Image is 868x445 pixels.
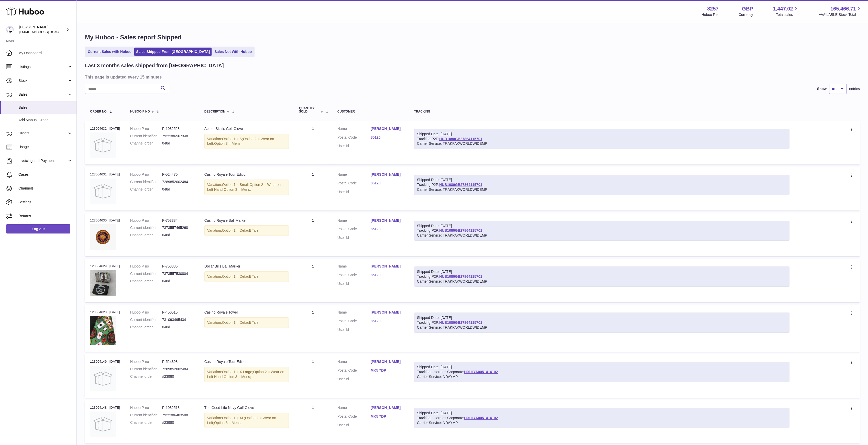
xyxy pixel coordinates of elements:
[130,405,162,410] dt: Huboo P no
[162,359,194,364] dd: P-524398
[162,180,194,184] dd: 7289852002484
[90,172,120,177] div: 123064631 | [DATE]
[130,420,162,425] dt: Channel order
[86,48,133,56] a: Current Sales with Huboo
[18,200,73,205] span: Settings
[773,5,793,12] span: 1,447.02
[337,264,371,270] dt: Name
[439,137,482,141] a: HUB1080GB27864115701
[417,132,787,137] div: Shipped Date: [DATE]
[464,370,498,374] a: H01HYA0051414102
[162,218,194,223] dd: P-753384
[337,310,371,316] dt: Name
[439,320,482,325] a: HUB1080GB27864115701
[90,218,120,223] div: 123064630 | [DATE]
[224,187,251,192] span: Option 3 = Mens;
[299,107,319,113] span: Quantity Sold
[414,362,789,382] div: Tracking - Hermes Corporate:
[162,367,194,372] dd: 7289852002484
[337,110,404,113] div: Customer
[776,12,799,17] span: Total sales
[90,310,120,315] div: 123064628 | [DATE]
[204,405,289,410] div: The Good Life Navy Golf Glove
[18,118,73,123] span: Add Manual Order
[214,141,241,146] span: Option 3 = Mens;
[819,5,862,17] a: 165,466.71 AVAILABLE Stock Total
[130,325,162,330] dt: Channel order
[417,315,787,320] div: Shipped Date: [DATE]
[417,420,787,425] div: Carrier Service: NDAYMP
[130,310,162,315] dt: Huboo P no
[222,183,250,187] span: Option 1 = Small;
[18,158,67,163] span: Invoicing and Payments
[337,281,371,286] dt: User Id
[204,126,289,131] div: Ace of Skulls Golf Glove
[294,167,332,210] td: 1
[90,405,120,410] div: 123064148 | [DATE]
[6,26,14,34] img: don@skinsgolf.com
[130,187,162,192] dt: Channel order
[90,224,116,250] img: 82571695303554.jpg
[6,224,70,233] a: Log out
[294,121,332,164] td: 1
[414,129,789,149] div: Tracking P2P:
[337,218,371,224] dt: Name
[371,414,404,419] a: MK5 7DP
[130,264,162,269] dt: Huboo P no
[130,141,162,146] dt: Channel order
[371,273,404,277] a: 85120
[134,48,212,56] a: Sales Shipped From [GEOGRAPHIC_DATA]
[707,5,719,12] strong: 8257
[417,411,787,416] div: Shipped Date: [DATE]
[337,319,371,325] dt: Postal Code
[773,5,799,17] a: 1,447.02 Total sales
[414,175,789,195] div: Tracking P2P:
[701,12,719,17] div: Huboo Ref
[18,186,73,191] span: Channels
[85,62,224,69] h2: Last 3 months sales shipped from [GEOGRAPHIC_DATA]
[204,317,289,328] div: Variation:
[19,30,75,34] span: [EMAIL_ADDRESS][DOMAIN_NAME]
[162,279,194,284] dd: 048d
[414,313,789,333] div: Tracking P2P:
[162,233,194,238] dd: 048d
[371,135,404,140] a: 85120
[337,135,371,141] dt: Postal Code
[130,367,162,372] dt: Current identifier
[337,126,371,132] dt: Name
[337,405,371,411] dt: Name
[90,264,120,269] div: 123064629 | [DATE]
[222,228,260,232] span: Option 1 = Default Title;
[18,64,67,69] span: Listings
[204,413,289,428] div: Variation:
[417,365,787,370] div: Shipped Date: [DATE]
[130,374,162,379] dt: Channel order
[162,317,194,322] dd: 731093495434
[130,359,162,364] dt: Huboo P no
[222,320,260,325] span: Option 1 = Default Title;
[204,218,289,223] div: Casino Royale Ball Marker
[18,144,73,149] span: Usage
[464,416,498,420] a: H01HYA0051414102
[742,5,753,12] strong: GBP
[207,416,276,425] span: Option 2 = Wear on Left;
[817,86,827,91] label: Show
[371,368,404,373] a: MK5 7DP
[337,235,371,240] dt: User Id
[204,359,289,364] div: Casino Royale Tour Edition
[18,131,67,136] span: Orders
[130,126,162,131] dt: Huboo P no
[162,413,194,418] dd: 7922386403508
[207,183,281,192] span: Option 2 = Wear on Left Hand;
[337,377,371,382] dt: User Id
[18,92,67,97] span: Sales
[337,423,371,428] dt: User Id
[371,172,404,177] a: [PERSON_NAME]
[439,274,482,279] a: HUB1080GB27864115701
[162,141,194,146] dd: 048d
[204,271,289,282] div: Variation:
[90,110,107,113] span: Order No
[204,180,289,195] div: Variation:
[90,366,116,391] img: no-photo.jpg
[371,227,404,231] a: 85120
